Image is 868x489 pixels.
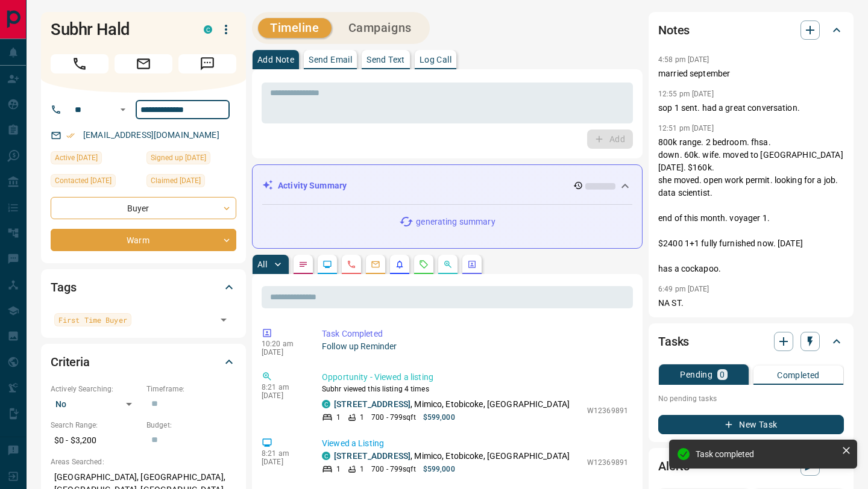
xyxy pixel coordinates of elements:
p: Budget: [146,420,236,431]
div: Criteria [51,347,236,376]
p: Add Note [257,55,294,64]
div: Tasks [658,327,844,356]
p: 8:21 am [262,383,304,391]
button: Campaigns [336,18,424,38]
svg: Emails [371,260,380,269]
p: 8:21 am [262,449,304,458]
div: Thu Sep 04 2025 [51,151,140,168]
p: Subhr viewed this listing 4 times [322,384,628,394]
div: Buyer [51,197,236,219]
p: NA ST. [658,297,844,310]
span: Contacted [DATE] [55,175,112,187]
p: Timeframe: [146,384,236,394]
p: 6:49 pm [DATE] [658,285,709,293]
p: Opportunity - Viewed a listing [322,371,628,384]
span: Active [DATE] [55,152,98,164]
p: [DATE] [262,458,304,466]
div: Tue Dec 05 2023 [146,174,236,191]
h2: Alerts [658,456,690,476]
p: Completed [777,371,820,379]
h2: Tasks [658,332,689,351]
p: Areas Searched: [51,456,236,467]
p: Pending [680,370,712,379]
p: Search Range: [51,420,140,431]
p: 700 - 799 sqft [371,412,415,423]
span: First Time Buyer [58,314,127,326]
svg: Requests [419,260,429,269]
p: Send Email [309,55,352,64]
p: 1 [336,412,341,423]
p: Activity Summary [278,179,347,192]
button: Timeline [258,18,332,38]
h2: Criteria [51,352,90,372]
button: New Task [658,415,844,434]
p: 12:51 pm [DATE] [658,124,714,132]
h2: Notes [658,20,690,40]
p: 12:55 pm [DATE] [658,90,714,98]
svg: Opportunities [443,260,453,269]
h2: Tags [51,278,76,297]
div: condos.ca [204,25,212,34]
div: Sat Dec 24 2022 [146,151,236,168]
a: [STREET_ADDRESS] [334,451,410,461]
div: Tags [51,273,236,302]
p: generating summary [416,216,495,228]
svg: Listing Alerts [395,260,404,269]
p: All [257,260,267,269]
p: 4:58 pm [DATE] [658,55,709,64]
div: Alerts [658,452,844,481]
span: Message [178,54,236,73]
p: W12369891 [587,405,628,416]
div: Task completed [696,449,837,459]
a: [EMAIL_ADDRESS][DOMAIN_NAME] [83,130,219,140]
p: Follow up Reminder [322,340,628,353]
div: Warm [51,229,236,251]
p: 10:20 am [262,340,304,348]
div: No [51,394,140,414]
a: [STREET_ADDRESS] [334,399,410,409]
span: Call [51,54,108,73]
div: Activity Summary [262,175,632,197]
p: [DATE] [262,391,304,400]
p: sop 1 sent. had a great conversation. [658,102,844,114]
p: 800k range. 2 bedroom. fhsa. down. 60k. wife. moved to [GEOGRAPHIC_DATA] [DATE]. $160k. she moved... [658,136,844,275]
svg: Lead Browsing Activity [322,260,332,269]
span: Email [115,54,172,73]
svg: Calls [347,260,356,269]
p: No pending tasks [658,390,844,408]
p: $599,000 [423,412,455,423]
p: , Mimico, Etobicoke, [GEOGRAPHIC_DATA] [334,398,570,411]
span: Signed up [DATE] [151,152,206,164]
p: 1 [360,412,364,423]
p: 0 [720,370,725,379]
button: Open [116,102,130,117]
p: 1 [360,464,364,475]
p: $0 - $3,200 [51,431,140,450]
p: 1 [336,464,341,475]
p: Actively Searching: [51,384,140,394]
p: [DATE] [262,348,304,357]
div: Notes [658,16,844,45]
p: W12369891 [587,457,628,468]
p: Send Text [366,55,405,64]
p: , Mimico, Etobicoke, [GEOGRAPHIC_DATA] [334,450,570,463]
button: Open [215,311,232,328]
svg: Agent Actions [467,260,477,269]
div: Tue May 21 2024 [51,174,140,191]
p: Task Completed [322,328,628,340]
p: married september [658,67,844,80]
span: Claimed [DATE] [151,175,201,187]
h1: Subhr Hald [51,20,186,39]
p: 700 - 799 sqft [371,464,415,475]
p: Log Call [420,55,451,64]
p: $599,000 [423,464,455,475]
svg: Notes [298,260,308,269]
div: condos.ca [322,400,330,408]
div: condos.ca [322,452,330,460]
p: Viewed a Listing [322,437,628,450]
svg: Email Verified [66,131,75,140]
